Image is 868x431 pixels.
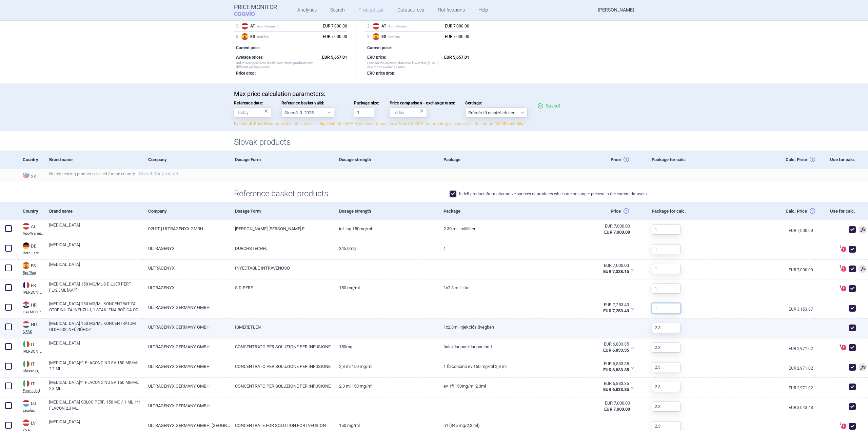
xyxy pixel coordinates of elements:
a: EUR 7,000.00 [789,229,815,233]
a: HUHUNEAK [18,320,44,334]
span: Price comparison - exchange rates: [390,101,455,105]
strong: Price Monitor [234,4,277,11]
div: EUR 6,833.35EUR 6,833.35 [542,358,638,378]
a: [MEDICAL_DATA] [49,419,143,431]
strong: EUR 5,657.01 [322,55,347,60]
div: × [264,107,268,115]
input: 1 [652,244,680,254]
img: Italy [23,380,29,387]
a: Search for product [139,171,178,176]
a: 2,3 ML 150 MG/ML [334,358,438,375]
strong: ES [250,34,256,39]
a: ULTRAGENYX GERMANY GMBH [143,358,230,375]
strong: Current price: [236,45,260,50]
span: Settings: [465,101,528,105]
span: SK [18,171,44,180]
img: Latvia [23,419,29,426]
strong: EUR 6,833.35 [603,348,629,353]
a: HRHRHALMED PCL SUMMARY [18,301,44,314]
abbr: MZSR metodika [547,262,629,275]
input: 1 [652,382,680,392]
input: 1 [652,342,680,353]
div: EUR 7,253.43 [547,302,629,308]
strong: EUR 6,833.35 [603,367,629,372]
a: ULTRAGENYX GERMANY GMBH [143,378,230,394]
div: Calc. Price [716,151,815,169]
a: S D PERF [230,279,334,296]
abbr: Farmadati [23,389,44,393]
img: Slovakia [23,171,29,178]
a: ISMERETLEN [230,319,334,335]
abbr: Ex-Factory bez DPH zo zdroja [547,380,629,393]
abbr: [PERSON_NAME] CODIFA [23,350,44,353]
a: ULTRAGENYX GERMANY GMBH [143,319,230,335]
input: 1 [652,224,680,235]
span: ? [838,344,842,348]
input: 1 [652,283,680,294]
div: Package for calc. [647,151,716,169]
a: LULULegilux [18,399,44,412]
div: EUR 6,833.35 [547,361,629,367]
div: ES [23,262,44,270]
input: 1 [652,303,680,313]
div: HR [23,301,44,309]
input: 1 [652,401,680,412]
a: 1x2,3ml injekciós üvegben [438,319,542,335]
div: × [420,107,424,115]
a: 150MG [334,338,438,355]
span: 3 . [236,33,241,40]
img: France [23,282,29,289]
span: 2 . [236,23,241,30]
div: EUR 7,000.00 [323,33,347,40]
strong: EUR 7,338.15 [603,269,629,274]
a: EUR 3,043.48 [789,406,815,410]
a: 150 mg/ml [334,279,438,296]
input: Reference date:× [234,107,271,118]
strong: EUR 7,253.43 [603,308,629,313]
a: Price MonitorCOGVIO [234,4,277,17]
strong: ERC price: [367,55,386,60]
div: Country [18,202,44,220]
a: ULTRAGENYX [143,260,230,276]
input: 1 [652,323,680,333]
span: Apo-Warenv.III [381,24,441,28]
span: BotPlus [250,35,319,39]
div: Price [542,202,647,220]
img: Croatia [23,301,29,308]
a: [MEDICAL_DATA] 150 MG/ML KONCENTRÁTUM OLDATOS INFÚZIÓHOZ [49,320,143,333]
a: fiala/flacone/flaconcino 1 [438,338,542,355]
div: Dosage strength [334,151,438,169]
span: ? [838,245,842,249]
a: ULTRAGENYX [143,240,230,257]
div: DE [23,242,44,250]
h1: Slovak products [234,137,634,147]
img: Austria [373,23,379,30]
div: LV [23,419,44,427]
div: EUR 6,833.35 [547,341,629,347]
abbr: BotPlus [23,271,44,275]
a: 1 flaconcino EV 150 mg/ml 2,3 ml [438,358,542,375]
span: ? [838,285,842,289]
a: [MEDICAL_DATA] [49,261,143,274]
div: IT [23,380,44,388]
strong: Current price: [367,45,392,50]
div: Package [438,151,542,169]
p: By default, Price Monitor recalculates prices in align with the AIFP. If you want to use the offi... [234,121,634,127]
div: Dosage Form [230,151,334,169]
label: hide 8 products from alternative sources or products which are no longer present in the current d... [450,191,648,197]
div: EUR 6,833.35EUR 6,833.35 [542,378,638,397]
a: 345.0mg [334,240,438,257]
div: Company [143,202,230,220]
small: Price on the selected date was lower than [DATE], due to the exchange rates. [367,61,441,69]
img: Luxembourg [23,400,29,407]
div: EUR 7,253.43EUR 7,253.43 [542,299,638,319]
strong: Average prices: [236,55,263,60]
a: [MEDICAL_DATA] [49,340,143,352]
a: CONCENTRATO PER SOLUZIONE PER INFUSIONE [230,338,334,355]
a: INF-LSG 150MG/ML [334,220,438,237]
div: Use for calc. [815,151,859,169]
a: EUR 3,153.67 [789,307,815,311]
div: Package for calc. [647,202,716,220]
small: 3rd lowest price was recalculated from products with different package sizes. [236,61,319,69]
div: EUR 7,000.00 [445,23,469,30]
